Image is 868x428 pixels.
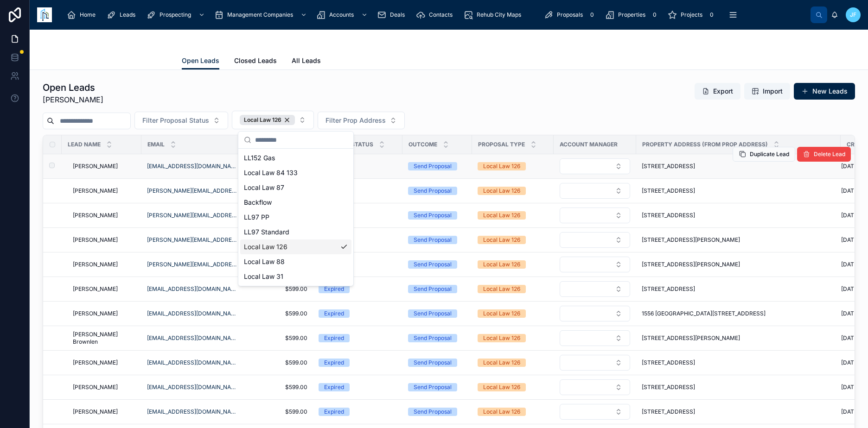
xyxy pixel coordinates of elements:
a: All Leads [292,52,321,71]
span: Proposal Type [478,141,525,148]
a: Properties0 [602,6,663,23]
div: Expired [324,408,344,416]
div: Send Proposal [414,236,452,244]
a: Select Button [559,232,631,248]
span: $599.00 [249,310,307,317]
div: Expired [324,359,344,367]
a: Expired [319,260,397,269]
span: Filter Prop Address [325,116,386,125]
a: Contacts [413,6,459,23]
span: [PERSON_NAME] [73,163,118,170]
span: [PERSON_NAME] [73,359,118,366]
span: Management Companies [227,11,293,19]
button: Select Button [560,355,630,371]
div: Local Law 87 [240,180,351,195]
a: Local Law 126 [478,187,548,195]
span: Deals [390,11,405,19]
a: Expired [319,408,397,416]
a: Send Proposal [408,334,466,342]
a: Send Proposal [408,383,466,391]
button: Select Button [560,158,630,174]
span: [PERSON_NAME] [73,310,118,317]
span: $599.00 [249,384,307,391]
a: Local Law 126 [478,359,548,367]
div: Send Proposal [414,187,452,195]
div: Send Proposal [414,285,452,293]
div: Local Law 126 [483,309,520,318]
a: Send Proposal [408,162,466,170]
a: Expired [319,211,397,220]
a: [STREET_ADDRESS] [642,285,835,293]
a: Expired [319,334,397,342]
a: [STREET_ADDRESS][PERSON_NAME] [642,236,835,244]
button: Select Button [560,281,630,297]
span: [PERSON_NAME] [43,94,103,105]
a: [EMAIL_ADDRESS][DOMAIN_NAME] [147,163,238,170]
div: Local Law 126 [483,260,520,269]
div: Backflow [240,195,351,210]
a: [PERSON_NAME][EMAIL_ADDRESS][DOMAIN_NAME] [147,187,238,195]
a: Local Law 126 [478,309,548,318]
span: [STREET_ADDRESS] [642,187,695,195]
a: Select Button [559,305,631,322]
div: Local Law 126 [240,115,295,125]
button: Select Button [134,112,228,129]
a: Select Button [559,207,631,224]
div: Local Law 126 [483,285,520,293]
span: Delete Lead [814,151,845,158]
div: 0 [587,9,598,20]
span: [STREET_ADDRESS] [642,384,695,391]
a: Select Button [559,330,631,346]
div: Send Proposal [414,408,452,416]
a: Expired [319,383,397,391]
a: [PERSON_NAME] [73,285,136,293]
a: [STREET_ADDRESS] [642,384,835,391]
button: Select Button [318,112,405,129]
a: Home [64,6,102,23]
button: New Leads [794,83,855,100]
span: JF [850,11,856,19]
button: Select Button [560,232,630,248]
a: [STREET_ADDRESS][PERSON_NAME] [642,334,835,342]
a: [EMAIL_ADDRESS][DOMAIN_NAME] [147,384,238,391]
a: Send Proposal [408,236,466,244]
h1: Open Leads [43,81,103,94]
a: [PERSON_NAME] [73,261,136,268]
a: Expired [319,236,397,244]
span: Filter Proposal Status [142,116,209,125]
a: [PERSON_NAME][EMAIL_ADDRESS][DOMAIN_NAME] [147,212,238,219]
span: [PERSON_NAME] [73,187,118,195]
a: Local Law 126 [478,211,548,220]
span: 1556 [GEOGRAPHIC_DATA][STREET_ADDRESS] [642,310,766,317]
button: Import [744,83,790,100]
div: Expired [324,334,344,342]
a: [EMAIL_ADDRESS][DOMAIN_NAME] [147,334,238,342]
button: Select Button [560,183,630,199]
button: Select Button [232,111,314,129]
button: Select Button [560,404,630,420]
a: $599.00 [249,334,307,342]
a: Select Button [559,183,631,199]
button: Export [695,83,740,100]
button: Select Button [560,379,630,395]
a: [PERSON_NAME][EMAIL_ADDRESS][DOMAIN_NAME] [147,261,238,268]
div: Expired [324,383,344,391]
span: Outcome [408,141,437,148]
span: Prospecting [160,11,191,19]
span: Property Address (from Prop Address) [642,141,768,148]
a: Accounts [313,6,372,23]
a: [EMAIL_ADDRESS][DOMAIN_NAME] [147,359,238,366]
button: Duplicate Lead [733,147,795,162]
div: Local Law 88 [240,254,351,269]
div: Send Proposal [414,359,452,367]
a: [PERSON_NAME] [73,163,136,170]
a: [PERSON_NAME][EMAIL_ADDRESS][DOMAIN_NAME] [147,236,238,244]
span: [STREET_ADDRESS] [642,212,695,219]
div: Send Proposal [414,309,452,318]
div: Send Proposal [414,334,452,342]
a: [PERSON_NAME] [73,408,136,415]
